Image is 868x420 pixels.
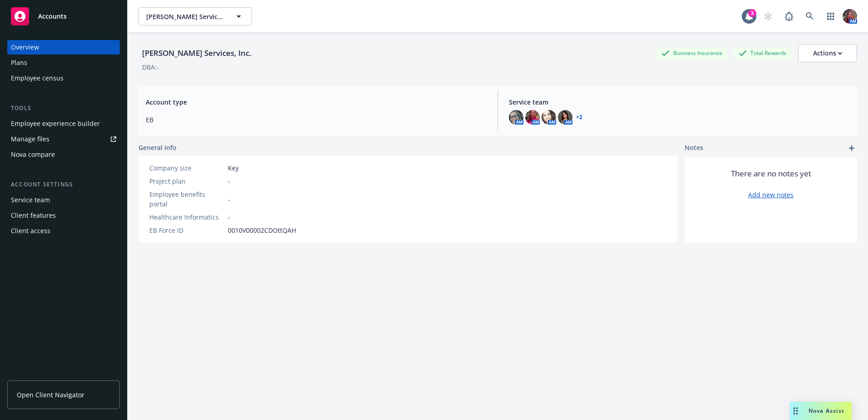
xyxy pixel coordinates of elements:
span: Service team [509,97,850,107]
a: Accounts [7,4,120,29]
div: Total Rewards [734,47,791,59]
a: Overview [7,40,120,55]
button: Nova Assist [790,402,852,420]
div: Employee experience builder [11,116,100,131]
div: Manage files [11,132,49,146]
div: Healthcare Informatics [149,212,224,222]
a: Manage files [7,132,120,146]
a: Plans [7,55,120,70]
div: Business Insurance [657,47,727,59]
a: add [846,143,857,154]
a: Start snowing [759,7,777,25]
div: Client features [11,208,56,223]
span: Nova Assist [809,407,844,415]
span: EB [146,115,487,125]
a: Add new notes [748,190,794,200]
div: [PERSON_NAME] Services, Inc. [138,47,255,59]
div: Employee census [11,71,64,85]
div: Service team [11,193,50,207]
button: Actions [798,44,857,62]
span: [PERSON_NAME] Services, Inc. [146,12,225,21]
button: [PERSON_NAME] Services, Inc. [138,7,252,25]
div: Company size [149,163,224,173]
a: Report a Bug [780,7,798,25]
span: Accounts [38,13,67,20]
span: Account type [146,97,487,107]
a: Service team [7,193,120,207]
span: Notes [685,143,703,154]
span: - [228,176,230,186]
a: Employee census [7,71,120,85]
img: photo [509,110,523,125]
span: There are no notes yet [731,168,811,179]
div: Actions [813,45,842,62]
span: - [228,212,230,222]
span: 0010V00002CDOttQAH [228,225,296,235]
div: Employee benefits portal [149,190,224,209]
div: DBA: - [142,62,159,72]
div: 3 [748,9,756,17]
img: photo [542,110,556,125]
div: Overview [11,40,39,55]
img: photo [843,9,857,24]
span: Key [228,163,239,173]
div: Tools [7,104,120,113]
a: Client access [7,224,120,238]
span: General info [138,143,177,152]
a: Client features [7,208,120,223]
img: photo [525,110,540,125]
a: Switch app [822,7,840,25]
div: Project plan [149,176,224,186]
div: Drag to move [790,402,801,420]
a: Employee experience builder [7,116,120,131]
div: EB Force ID [149,225,224,235]
span: Open Client Navigator [17,390,84,400]
a: Search [801,7,819,25]
div: Client access [11,224,50,238]
div: Plans [11,55,27,70]
span: - [228,195,230,204]
div: Account settings [7,180,120,189]
img: photo [558,110,572,125]
div: Nova compare [11,147,55,162]
a: Nova compare [7,147,120,162]
a: +2 [576,115,582,120]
